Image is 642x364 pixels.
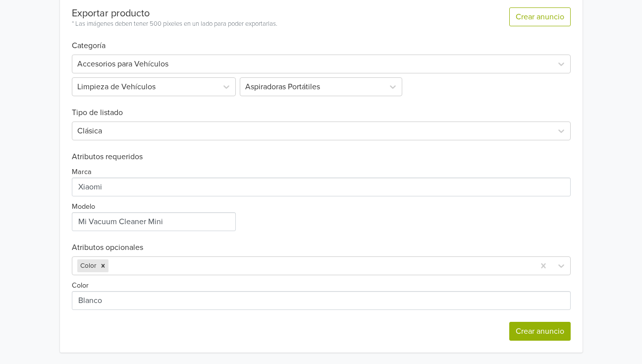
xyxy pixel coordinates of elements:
[72,167,92,178] label: Marca
[72,96,571,118] h6: Tipo de listado
[72,7,277,19] div: Exportar producto
[72,29,571,51] h6: Categoría
[509,7,571,26] button: Crear anuncio
[72,201,95,212] label: Modelo
[77,259,98,272] div: Color
[72,243,571,252] h6: Atributos opcionales
[72,19,277,29] div: * Las imágenes deben tener 500 píxeles en un lado para poder exportarlas.
[98,259,108,272] div: Remove Color
[72,152,571,162] h6: Atributos requeridos
[72,280,89,291] label: Color
[509,322,571,341] button: Crear anuncio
